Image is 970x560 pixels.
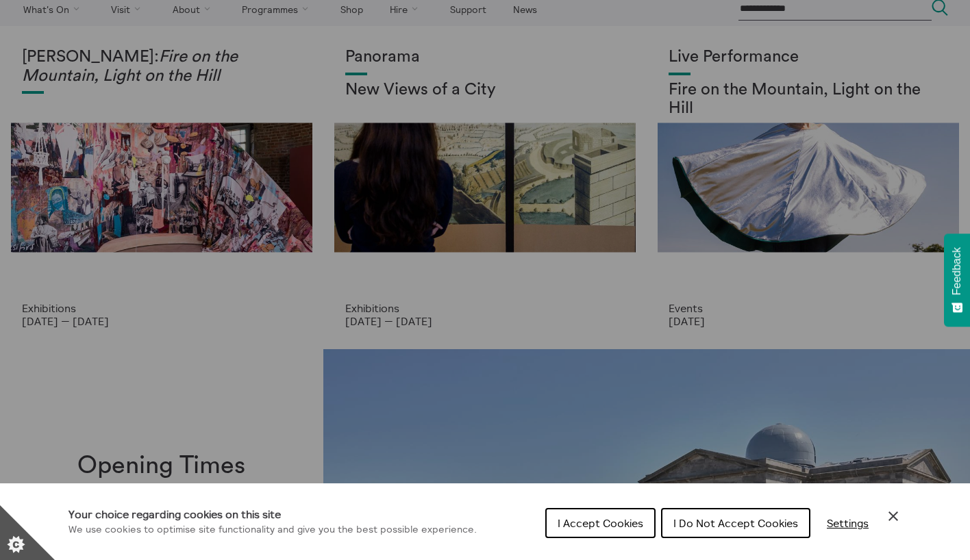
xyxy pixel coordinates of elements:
span: Settings [827,516,869,530]
span: Feedback [951,247,963,295]
p: We use cookies to optimise site functionality and give you the best possible experience. [69,522,477,537]
button: Close Cookie Control [885,508,901,524]
h1: Your choice regarding cookies on this site [69,506,477,522]
button: I Accept Cookies [545,508,656,538]
span: I Do Not Accept Cookies [673,516,798,530]
span: I Accept Cookies [558,516,643,530]
button: Settings [816,509,880,537]
button: I Do Not Accept Cookies [661,508,810,538]
button: Feedback - Show survey [944,233,970,327]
